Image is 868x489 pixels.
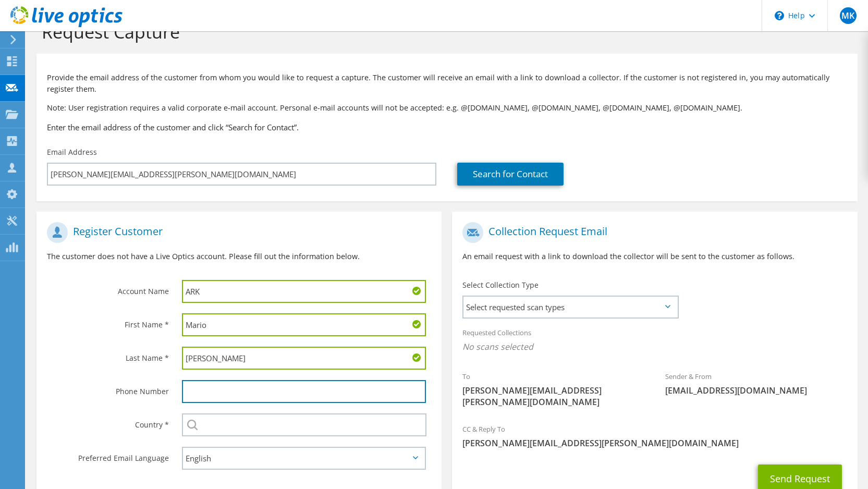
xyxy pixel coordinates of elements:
h3: Enter the email address of the customer and click “Search for Contact”. [47,121,847,133]
p: Note: User registration requires a valid corporate e-mail account. Personal e-mail accounts will ... [47,102,847,114]
label: Preferred Email Language [47,447,169,463]
h1: Collection Request Email [462,222,841,243]
label: Account Name [47,280,169,297]
svg: \n [775,11,784,20]
p: An email request with a link to download the collector will be sent to the customer as follows. [462,251,847,262]
a: Search for Contact [457,163,564,186]
label: Select Collection Type [462,280,539,290]
label: Email Address [47,147,97,157]
h1: Register Customer [47,222,426,243]
h1: Request Capture [42,21,847,43]
p: The customer does not have a Live Optics account. Please fill out the information below. [47,251,431,262]
label: Country * [47,413,169,430]
span: MK [840,7,857,24]
span: [EMAIL_ADDRESS][DOMAIN_NAME] [665,385,847,396]
div: Requested Collections [452,322,857,360]
label: Last Name * [47,347,169,363]
span: No scans selected [462,341,847,352]
label: Phone Number [47,380,169,397]
div: CC & Reply To [452,418,857,454]
label: First Name * [47,313,169,330]
p: Provide the email address of the customer from whom you would like to request a capture. The cust... [47,72,847,95]
span: [PERSON_NAME][EMAIL_ADDRESS][PERSON_NAME][DOMAIN_NAME] [462,385,644,408]
div: Sender & From [655,365,858,401]
div: To [452,365,655,413]
span: [PERSON_NAME][EMAIL_ADDRESS][PERSON_NAME][DOMAIN_NAME] [462,437,847,449]
span: Select requested scan types [463,297,677,317]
